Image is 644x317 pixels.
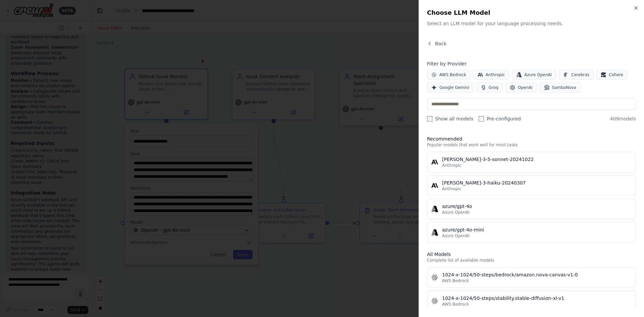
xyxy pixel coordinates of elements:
[442,179,632,186] div: [PERSON_NAME]-3-haiku-20240307
[442,203,632,210] div: azure/gpt-4o
[512,70,556,80] button: Azure OpenAI
[427,116,432,121] input: Show all models
[552,85,576,90] span: SambaNova
[427,175,636,196] button: [PERSON_NAME]-3-haiku-20240307Anthropic
[427,40,446,47] button: Back
[442,163,462,168] span: Anthropic
[427,115,473,122] label: Show all models
[427,251,636,258] h3: All Models
[518,85,533,90] span: OpenAI
[427,83,474,93] button: Google Gemini
[610,115,636,122] span: 409 models
[427,258,636,263] p: Complete list of available models
[476,83,503,93] button: Groq
[571,72,589,77] span: Cerebras
[442,233,470,239] span: Azure OpenAI
[442,210,470,215] span: Azure OpenAI
[442,271,632,278] div: 1024-x-1024/50-steps/bedrock/amazon.nova-canvas-v1:0
[442,295,632,302] div: 1024-x-1024/50-steps/stability.stable-diffusion-xl-v1
[427,199,636,219] button: azure/gpt-4oAzure OpenAI
[596,70,628,80] button: Cohere
[427,8,636,17] h2: Choose LLM Model
[442,226,632,233] div: azure/gpt-4o-mini
[486,72,505,77] span: Anthropic
[427,267,636,288] button: 1024-x-1024/50-steps/bedrock/amazon.nova-canvas-v1:0AWS Bedrock
[439,72,466,77] span: AWS Bedrock
[559,70,594,80] button: Cerebras
[427,142,636,148] p: Popular models that work well for most tasks
[427,20,636,27] p: Select an LLM model for your language processing needs.
[442,156,632,163] div: [PERSON_NAME]-3-5-sonnet-20241022
[427,152,636,172] button: [PERSON_NAME]-3-5-sonnet-20241022Anthropic
[427,136,636,142] h3: Recommended
[609,72,623,77] span: Cohere
[427,290,636,311] button: 1024-x-1024/50-steps/stability.stable-diffusion-xl-v1AWS Bedrock
[473,70,509,80] button: Anthropic
[479,115,521,122] label: Pre-configured
[505,83,537,93] button: OpenAI
[540,83,581,93] button: SambaNova
[442,186,462,192] span: Anthropic
[435,40,446,47] span: Back
[442,278,469,283] span: AWS Bedrock
[442,302,469,307] span: AWS Bedrock
[427,60,636,67] h4: Filter by Provider
[479,116,484,121] input: Pre-configured
[427,70,471,80] button: AWS Bedrock
[439,85,469,90] span: Google Gemini
[524,72,552,77] span: Azure OpenAI
[427,222,636,243] button: azure/gpt-4o-miniAzure OpenAI
[489,85,498,90] span: Groq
